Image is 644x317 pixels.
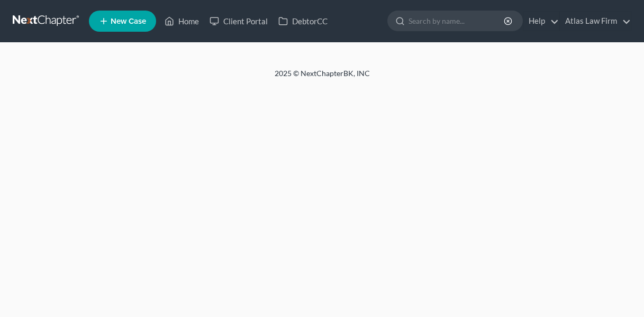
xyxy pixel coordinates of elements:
a: Home [159,12,204,31]
div: 2025 © NextChapterBK, INC [21,68,624,87]
a: Help [523,12,559,31]
span: New Case [111,17,146,25]
a: Client Portal [204,12,273,31]
a: DebtorCC [273,12,333,31]
a: Atlas Law Firm [560,12,631,31]
input: Search by name... [409,11,505,31]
